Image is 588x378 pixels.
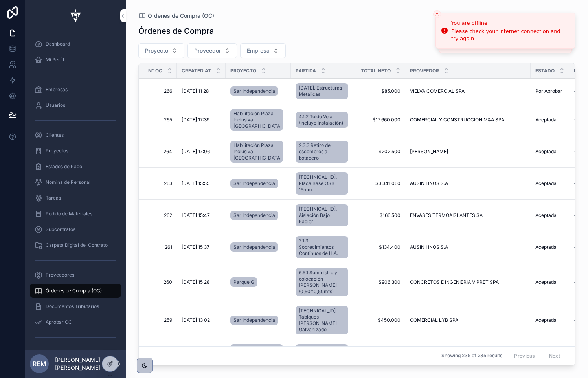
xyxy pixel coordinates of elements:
span: Documentos Tributarios [46,303,99,310]
span: 6.5.1 Suministro y colocación [PERSON_NAME] (0,50x0,50mts) [299,270,345,295]
a: AUSIN HNOS S.A [410,180,526,187]
a: Estados de Pago [30,160,121,174]
span: -- [574,279,579,285]
span: Carpeta Digital del Contrato [46,242,108,248]
span: -- [574,317,579,323]
a: Aceptada [535,244,564,250]
span: $202.500 [361,149,401,155]
a: 6.5.1 Suministro y colocación [PERSON_NAME] (0,50x0,50mts) [296,266,351,298]
a: Usuarios [30,98,121,112]
span: Habilitación Plaza Inclusiva [GEOGRAPHIC_DATA] [233,110,280,129]
span: Empresas [46,86,68,93]
img: App logo [66,9,85,22]
a: [TECHNICAL_ID]. Tabiques [PERSON_NAME] Galvanizado [296,305,351,336]
span: Sar Independencia [233,212,275,218]
span: Usuarios [46,102,65,108]
a: [DATE] 15:47 [182,212,221,218]
a: COMERCIAL LYB SPA [410,317,526,323]
a: [DATE] 15:37 [182,244,221,250]
a: Sar Independencia [230,316,278,325]
a: Habilitación Plaza Inclusiva [GEOGRAPHIC_DATA] [230,139,286,164]
span: [DATE] 15:55 [182,180,209,187]
a: 266 [148,88,172,94]
a: Dashboard [30,37,121,51]
a: Por Aprobar [535,88,564,94]
a: 4.1.2 Toldo Vela (Incluye Instalación) [296,110,351,129]
span: [DATE] 11:28 [182,88,209,94]
span: N° OC [148,68,162,74]
a: AUSIN HNOS S.A [410,244,526,250]
a: Sar Independencia [230,241,286,253]
a: $906.300 [361,279,401,285]
a: Sar Independencia [230,179,278,188]
span: Estado [535,68,555,74]
a: $3.341.060 [361,180,401,187]
a: Conservación Baños Zoológico [230,343,286,361]
span: Sar Independencia [233,317,275,323]
span: VIELVA COMERCIAL SPA [410,88,465,94]
a: [DATE] 13:02 [182,317,221,323]
a: Subcontratos [30,222,121,237]
span: Showing 235 of 235 results [441,353,502,359]
span: $134.400 [361,244,401,250]
span: Conservación Baños Zoológico [233,346,280,358]
span: 2.1.3. Sobrecimientos Continuos de H.A. [299,238,345,257]
span: -- [574,88,579,94]
a: Habilitación Plaza Inclusiva [GEOGRAPHIC_DATA] [230,109,283,131]
span: AUSIN HNOS S.A [410,244,448,250]
a: Tareas [30,191,121,205]
span: COMERCIAL LYB SPA [410,317,458,323]
span: Aprobar OC [46,319,72,325]
span: 264 [148,149,172,155]
a: 14.1 Normalización [GEOGRAPHIC_DATA] [296,344,348,360]
span: Mi Perfil [46,57,64,63]
a: 2.1.3. Sobrecimientos Continuos de H.A. [296,236,348,258]
a: Pedido de Materiales [30,207,121,221]
a: [DATE] 17:06 [182,149,221,155]
span: COMERCIAL Y CONSTRUCCION M&A SPA [410,117,504,123]
span: -- [574,149,579,155]
a: Aceptada [535,317,564,323]
span: Aceptada [535,244,557,250]
span: Proveedores [46,272,74,278]
a: Sar Independencia [230,86,278,96]
span: $17.660.000 [361,117,401,123]
a: [DATE] 11:28 [182,88,221,94]
a: Sar Independencia [230,314,286,327]
span: 261 [148,244,172,250]
a: 2.3.3 Retiro de escombros a botadero [296,139,351,164]
a: Sar Independencia [230,209,286,222]
span: [DATE]. Estructuras Metálicas [299,85,345,97]
span: 262 [148,212,172,218]
a: Órdenes de Compra (OC) [138,12,214,20]
a: [DATE] 15:55 [182,180,221,187]
a: Aprobar OC [30,315,121,329]
a: Carpeta Digital del Contrato [30,238,121,252]
div: Please check your internet connection and try again [451,28,569,42]
a: Habilitación Plaza Inclusiva [GEOGRAPHIC_DATA] [230,141,283,163]
span: [TECHNICAL_ID]. Aislación Bajo Radier [299,206,345,225]
a: Documentos Tributarios [30,299,121,314]
a: Mi Perfil [30,53,121,67]
a: 259 [148,317,172,323]
a: Parque G [230,277,257,287]
a: 265 [148,117,172,123]
a: [DATE]. Estructuras Metálicas [296,82,351,101]
span: CONCRETOS E INGENIERIA VIPRET SPA [410,279,499,285]
span: REM [33,359,46,369]
span: Parque G [233,279,254,285]
a: Nomina de Personal [30,175,121,189]
span: Sar Independencia [233,244,275,250]
span: Habilitación Plaza Inclusiva [GEOGRAPHIC_DATA] [233,142,280,161]
span: 263 [148,180,172,187]
a: 6.5.1 Suministro y colocación [PERSON_NAME] (0,50x0,50mts) [296,268,348,296]
span: [DATE] 15:47 [182,212,210,218]
a: [TECHNICAL_ID]. Placa Base OSB 15mm [296,172,348,195]
span: $85.000 [361,88,401,94]
span: [DATE] 15:37 [182,244,209,250]
a: [TECHNICAL_ID]. Aislación Bajo Radier [296,204,348,226]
